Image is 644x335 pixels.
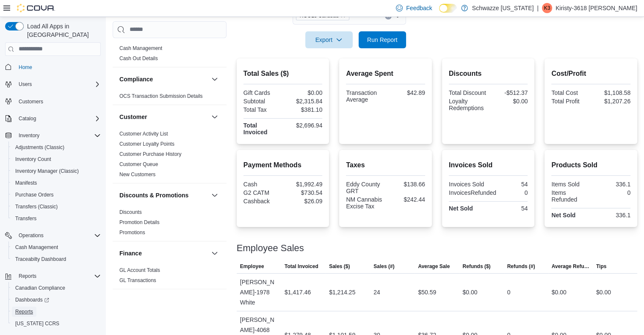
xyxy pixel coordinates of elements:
span: Load All Apps in [GEOGRAPHIC_DATA] [24,22,101,39]
button: Catalog [15,114,39,124]
span: K3 [544,3,550,13]
button: Reports [8,306,104,318]
span: Inventory [19,132,39,139]
div: Finance [113,265,227,289]
strong: Net Sold [551,212,575,219]
div: Total Tax [243,106,281,113]
span: Inventory Count [12,154,101,164]
span: Transfers [12,213,101,224]
button: Inventory Manager (Classic) [8,165,104,177]
div: $1,214.25 [329,287,355,297]
a: Cash Management [12,242,61,252]
button: Operations [2,230,104,241]
h3: Compliance [119,75,153,83]
div: Loyalty Redemptions [449,98,486,111]
div: $0.00 [490,98,528,105]
span: Total Invoiced [285,263,318,270]
button: Customer [119,113,208,121]
span: Average Refund [552,263,589,270]
span: Purchase Orders [12,190,101,200]
span: Reports [19,273,36,280]
button: Discounts & Promotions [119,191,208,199]
a: Reports [12,307,36,317]
div: 336.1 [593,212,630,219]
a: Customers [15,97,47,107]
span: Reports [15,308,33,315]
button: Catalog [2,113,104,125]
h2: Total Sales ($) [243,69,323,79]
div: InvoicesRefunded [449,189,496,196]
div: $1,992.49 [285,181,322,188]
div: Discounts & Promotions [113,207,227,241]
div: NM Cannabis Excise Tax [346,196,384,210]
h3: Customer [119,113,147,121]
span: Inventory [15,130,101,141]
span: Reports [12,307,101,317]
a: Transfers [12,213,40,224]
div: Invoices Sold [449,181,486,188]
div: Total Cost [551,89,589,96]
h2: Products Sold [551,160,630,170]
a: Manifests [12,178,40,188]
span: New Customers [119,171,155,178]
span: Cash Out Details [119,55,158,62]
span: Adjustments (Classic) [12,142,101,152]
span: Operations [19,232,44,239]
button: Customer [210,112,220,122]
button: Canadian Compliance [8,282,104,294]
div: $138.66 [387,181,425,188]
button: Manifests [8,177,104,189]
span: Washington CCRS [12,318,101,329]
p: Schwazze [US_STATE] [472,3,534,13]
div: $42.89 [387,89,425,96]
div: $0.00 [552,287,567,297]
div: Compliance [113,91,227,105]
h3: Finance [119,249,142,257]
div: 0 [507,287,511,297]
a: [US_STATE] CCRS [12,318,63,329]
div: $2,315.84 [285,98,322,105]
div: $2,696.94 [285,122,322,129]
p: Kiristy-3618 [PERSON_NAME] [556,3,637,13]
div: Customer [113,129,227,183]
span: [US_STATE] CCRS [15,320,59,327]
a: Adjustments (Classic) [12,142,68,152]
div: $1,108.58 [593,89,630,96]
div: Cashback [243,198,281,205]
a: Promotion Details [119,219,160,225]
a: OCS Transaction Submission Details [119,93,203,99]
span: Catalog [19,115,36,122]
div: 54 [490,205,528,212]
button: Purchase Orders [8,189,104,201]
p: | [537,3,539,13]
div: [PERSON_NAME]-1978 White [237,274,281,311]
span: OCS Transaction Submission Details [119,93,203,100]
button: Users [2,78,104,90]
div: Total Discount [449,89,486,96]
a: Cash Out Details [119,55,158,61]
div: 336.1 [593,181,630,188]
span: Traceabilty Dashboard [12,254,101,264]
span: Refunds ($) [462,263,490,270]
button: Traceabilty Dashboard [8,253,104,265]
div: $1,207.26 [593,98,630,105]
img: Cova [17,4,55,12]
a: GL Account Totals [119,267,160,273]
div: G2 CATM [243,189,281,196]
span: Customer Purchase History [119,151,182,158]
div: $242.44 [387,196,425,203]
button: Compliance [119,75,208,83]
span: Reports [15,271,101,281]
span: Canadian Compliance [12,283,101,293]
div: 0 [500,189,528,196]
a: Promotions [119,230,145,235]
h2: Payment Methods [243,160,323,170]
span: Inventory Manager (Classic) [15,168,79,174]
div: Cash Management [113,43,227,67]
div: $50.59 [418,287,436,297]
h2: Taxes [346,160,425,170]
h3: Employee Sales [237,243,304,253]
span: Tips [596,263,606,270]
a: Discounts [119,209,142,215]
